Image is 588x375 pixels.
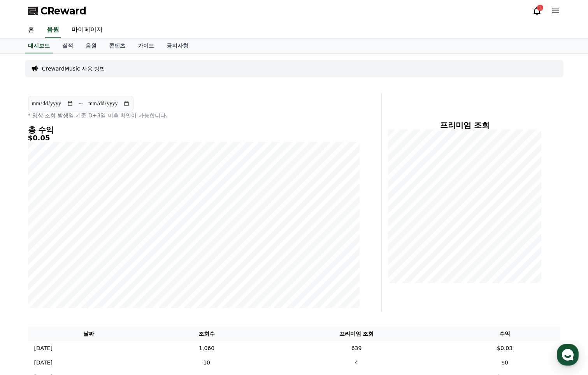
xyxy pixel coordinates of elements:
a: 대시보드 [25,39,53,53]
th: 프리미엄 조회 [263,327,449,341]
a: 대화 [51,247,100,267]
div: 1 [537,5,543,11]
th: 날짜 [28,327,150,341]
span: 설정 [120,259,130,265]
a: 콘텐츠 [103,39,132,53]
td: $0 [449,356,560,370]
span: CReward [40,5,86,17]
a: 실적 [56,39,79,53]
p: * 영상 조회 발생일 기준 D+3일 이후 확인이 가능합니다. [28,111,360,119]
th: 수익 [449,327,560,341]
span: 대화 [71,259,81,265]
a: 홈 [2,247,51,267]
a: 음원 [79,39,103,53]
p: ~ [78,99,83,108]
a: 1 [532,6,542,16]
td: 4 [263,356,449,370]
td: 10 [150,356,263,370]
th: 조회수 [150,327,263,341]
span: 홈 [25,259,29,265]
a: 음원 [45,22,61,38]
td: $0.03 [449,341,560,356]
a: 설정 [100,247,149,267]
a: 공지사항 [160,39,195,53]
h4: 프리미엄 조회 [388,121,542,129]
a: 마이페이지 [65,22,109,38]
a: 홈 [22,22,40,38]
h4: 총 수익 [28,126,360,134]
td: 1,060 [150,341,263,356]
p: [DATE] [34,359,53,367]
a: CReward [28,5,86,17]
p: [DATE] [34,344,53,352]
a: 가이드 [132,39,160,53]
h5: $0.05 [28,134,360,142]
a: CrewardMusic 사용 방법 [42,65,105,73]
td: 639 [263,341,449,356]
